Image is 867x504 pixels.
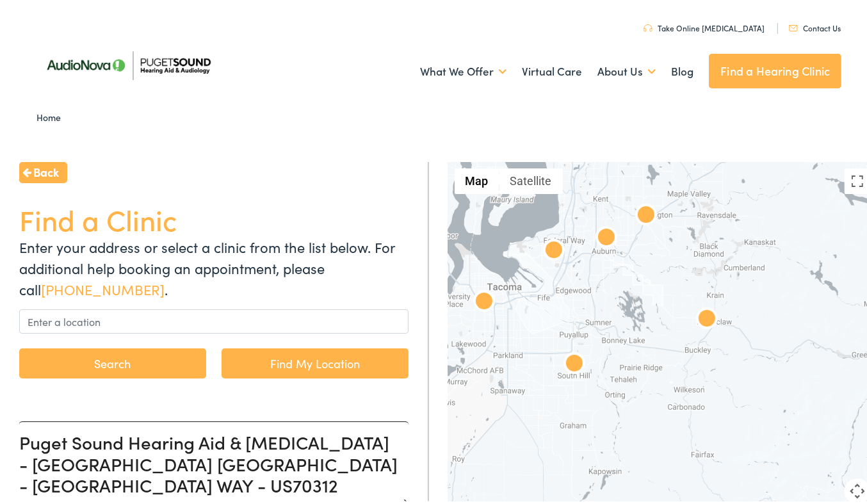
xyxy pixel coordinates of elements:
[19,429,399,494] h3: Puget Sound Hearing Aid & [MEDICAL_DATA] - [GEOGRAPHIC_DATA] [GEOGRAPHIC_DATA] - [GEOGRAPHIC_DATA...
[789,22,798,29] img: utility icon
[644,22,652,29] img: utility icon
[19,346,206,376] button: Search
[644,20,765,31] a: Take Online [MEDICAL_DATA]
[789,20,841,31] a: Contact Us
[499,166,563,191] button: Show satellite imagery
[222,346,409,376] a: Find My Location
[455,166,499,191] button: Show street map
[709,51,841,86] a: Find a Hearing Clinic
[19,159,67,181] a: Back
[19,307,409,331] input: Enter a location
[19,200,409,234] h1: Find a Clinic
[420,45,506,93] a: What We Offer
[597,45,656,93] a: About Us
[522,45,582,93] a: Virtual Care
[37,108,67,121] a: Home
[19,234,409,297] p: Enter your address or select a clinic from the list below. For additional help booking an appoint...
[41,277,165,297] a: [PHONE_NUMBER]
[671,45,693,93] a: Blog
[33,161,59,178] span: Back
